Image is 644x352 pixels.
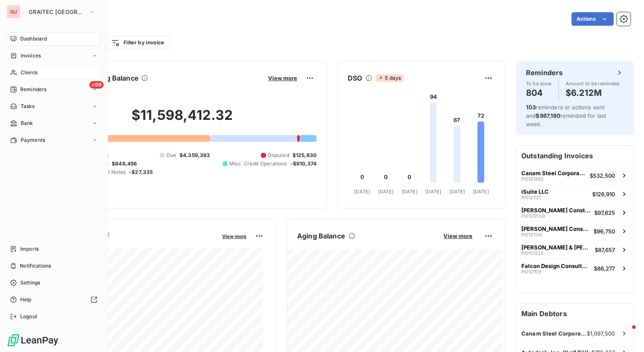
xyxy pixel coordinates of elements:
[521,214,545,219] span: PI0120559
[449,189,465,195] tspan: [DATE]
[20,245,39,253] span: Imports
[516,166,633,184] button: Canam Steel Corporation ([GEOGRAPHIC_DATA])PI0121292$532,500
[21,136,45,144] span: Payments
[166,152,176,159] span: Due
[526,104,606,127] span: reminders or actions sent and reminded for last week.
[521,269,541,274] span: PI0121511
[521,176,544,181] span: PI0121292
[220,232,249,240] button: View more
[590,172,615,179] span: $532,500
[526,81,552,86] span: To be done
[21,119,33,127] span: Bank
[521,195,541,200] span: PI0121171
[566,81,620,86] span: Amount to be reminded
[21,103,35,110] span: Tasks
[20,35,47,43] span: Dashboard
[21,52,41,60] span: Invoices
[48,239,216,248] span: Monthly Revenue
[521,188,549,195] span: iSuite LLC
[348,73,362,83] h6: DSO
[268,152,289,159] span: Disputed
[516,203,633,222] button: [PERSON_NAME] ConstructionPI0120559$97,625
[521,330,587,337] span: Canam Steel Corporation ([GEOGRAPHIC_DATA])
[521,232,542,237] span: PI0121130
[516,146,633,166] h6: Outstanding Invoices
[536,112,560,119] span: $987,190
[587,330,615,337] span: $1,097,500
[521,244,591,251] span: [PERSON_NAME] & [PERSON_NAME] Construction
[29,8,85,15] span: GRAITEC [GEOGRAPHIC_DATA]
[20,313,37,320] span: Logout
[268,75,297,81] span: View more
[7,333,59,347] img: Logo LeanPay
[266,74,300,82] button: View more
[566,86,620,100] h4: $6.212M
[402,189,418,195] tspan: [DATE]
[20,262,51,270] span: Notifications
[521,170,586,176] span: Canam Steel Corporation ([GEOGRAPHIC_DATA])
[20,296,32,303] span: Help
[89,81,104,89] span: +99
[516,259,633,277] button: Falcon Design ConsultantsPI0121511$86,277
[7,5,20,19] div: GU
[180,152,210,159] span: $4,359,393
[572,12,614,26] button: Actions
[129,168,153,176] span: -$27,335
[593,228,615,235] span: $96,750
[516,303,633,324] h6: Main Debtors
[222,233,247,239] span: View more
[20,279,40,287] span: Settings
[292,152,317,159] span: $125,830
[592,191,615,198] span: $126,910
[615,323,636,344] iframe: Intercom live chat
[473,189,489,195] tspan: [DATE]
[105,36,169,49] button: Filter by invoice
[48,107,317,132] h2: $11,598,412.32
[112,160,137,168] span: $848,456
[441,232,475,240] button: View more
[594,209,615,216] span: $97,625
[290,160,317,168] span: -$910,374
[521,263,590,269] span: Falcon Design Consultants
[378,189,394,195] tspan: [DATE]
[594,265,615,272] span: $86,277
[516,240,633,259] button: [PERSON_NAME] & [PERSON_NAME] ConstructionPI0121225$87,657
[526,86,552,100] h4: 804
[354,189,370,195] tspan: [DATE]
[21,69,38,76] span: Clients
[516,222,633,240] button: [PERSON_NAME] ConstructionPI0121130$96,750
[526,104,536,111] span: 103
[595,246,615,253] span: $87,657
[7,293,101,306] a: Help
[526,68,563,78] h6: Reminders
[229,160,287,168] span: Misc. Credit Operations
[521,251,544,256] span: PI0121225
[297,231,345,241] h6: Aging Balance
[516,184,633,203] button: iSuite LLCPI0121171$126,910
[376,74,403,82] span: 5 days
[20,86,46,93] span: Reminders
[425,189,441,195] tspan: [DATE]
[521,207,591,214] span: [PERSON_NAME] Construction
[521,225,590,232] span: [PERSON_NAME] Construction
[443,233,472,239] span: View more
